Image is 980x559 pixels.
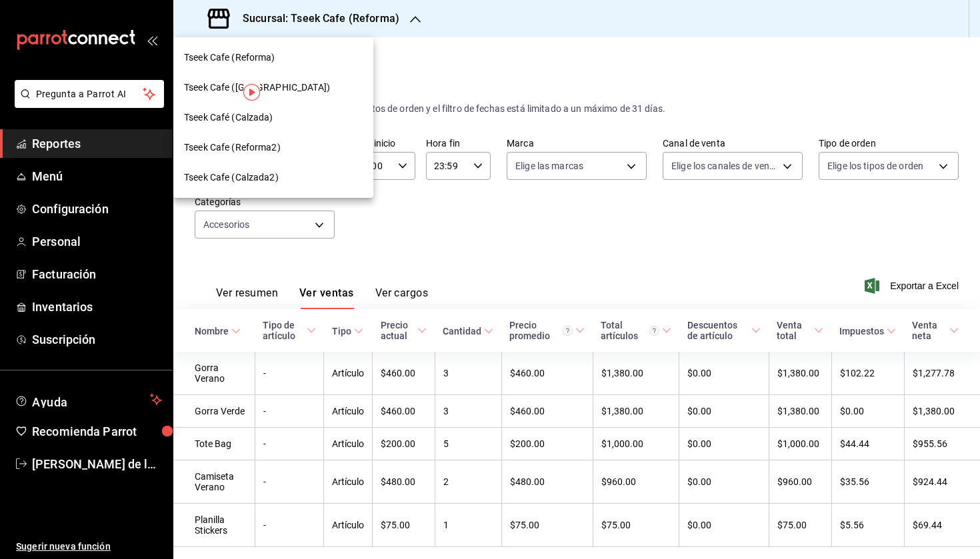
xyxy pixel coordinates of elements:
span: Tseek Café (Calzada) [184,111,273,125]
div: Tseek Café (Calzada) [173,103,373,133]
div: Tseek Cafe (Reforma2) [173,133,373,163]
span: Tseek Cafe (Reforma2) [184,141,281,155]
img: Tooltip marker [243,84,260,101]
div: Tseek Cafe ([GEOGRAPHIC_DATA]) [173,73,373,103]
span: Tseek Cafe ([GEOGRAPHIC_DATA]) [184,81,330,95]
div: Tseek Cafe (Reforma) [173,43,373,73]
span: Tseek Cafe (Calzada2) [184,171,279,185]
div: Tseek Cafe (Calzada2) [173,163,373,193]
span: Tseek Cafe (Reforma) [184,51,275,65]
